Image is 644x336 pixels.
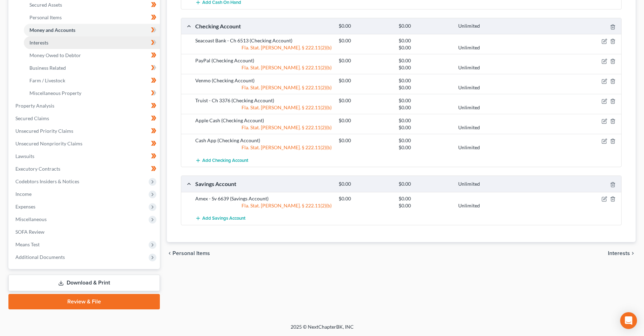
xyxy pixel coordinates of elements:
a: Download & Print [8,275,160,291]
span: Add Savings Account [202,215,245,221]
a: Property Analysis [10,100,160,112]
span: Money Owed to Debtor [29,52,81,58]
div: Unlimited [455,144,514,151]
span: Means Test [15,241,40,247]
span: Unsecured Priority Claims [15,128,73,134]
div: Open Intercom Messenger [620,312,637,329]
a: SOFA Review [10,226,160,238]
i: chevron_left [167,251,172,256]
div: $0.00 [335,97,395,104]
a: Unsecured Nonpriority Claims [10,137,160,150]
div: Truist - Ch 3376 (Checking Account) [192,97,335,104]
div: $0.00 [335,137,395,144]
div: Apple Cash (Checking Account) [192,117,335,124]
div: Unlimited [455,202,514,209]
div: PayPal (Checking Account) [192,57,335,64]
div: $0.00 [395,23,455,29]
div: Savings Account [192,180,335,187]
div: $0.00 [395,97,455,104]
span: Codebtors Insiders & Notices [15,178,79,184]
span: Personal Items [172,251,210,256]
a: Money and Accounts [24,24,160,36]
div: Fla. Stat. [PERSON_NAME]. § 222.11(2)(b) [192,104,335,111]
div: $0.00 [395,124,455,131]
div: Amex - Sv 6639 (Savings Account) [192,195,335,202]
div: Fla. Stat. [PERSON_NAME]. § 222.11(2)(b) [192,64,335,71]
a: Lawsuits [10,150,160,163]
div: Unlimited [455,44,514,51]
a: Interests [24,36,160,49]
span: Money and Accounts [29,27,75,33]
span: Business Related [29,65,66,71]
button: Add Savings Account [195,212,245,225]
div: $0.00 [335,77,395,84]
div: $0.00 [395,202,455,209]
div: $0.00 [395,117,455,124]
span: Miscellaneous Property [29,90,81,96]
a: Executory Contracts [10,163,160,175]
span: Unsecured Nonpriority Claims [15,140,82,146]
div: Seacoast Bank - Ch 6513 (Checking Account) [192,37,335,44]
div: Unlimited [455,84,514,91]
div: $0.00 [395,195,455,202]
div: Fla. Stat. [PERSON_NAME]. § 222.11(2)(b) [192,84,335,91]
a: Miscellaneous Property [24,87,160,100]
span: Interests [608,251,630,256]
div: $0.00 [395,57,455,64]
span: Farm / Livestock [29,77,65,83]
div: $0.00 [395,84,455,91]
div: $0.00 [395,37,455,44]
div: $0.00 [395,44,455,51]
button: Add Checking Account [195,154,248,167]
a: Business Related [24,62,160,74]
div: Fla. Stat. [PERSON_NAME]. § 222.11(2)(b) [192,202,335,209]
a: Secured Claims [10,112,160,125]
span: Interests [29,40,48,46]
div: Checking Account [192,22,335,30]
div: $0.00 [395,137,455,144]
button: chevron_left Personal Items [167,251,210,256]
span: Secured Claims [15,115,49,121]
div: Fla. Stat. [PERSON_NAME]. § 222.11(2)(b) [192,44,335,51]
a: Personal Items [24,11,160,24]
div: Cash App (Checking Account) [192,137,335,144]
span: Expenses [15,204,35,210]
div: $0.00 [395,64,455,71]
span: Secured Assets [29,2,62,8]
div: Venmo (Checking Account) [192,77,335,84]
div: Fla. Stat. [PERSON_NAME]. § 222.11(2)(b) [192,144,335,151]
div: $0.00 [335,181,395,187]
span: Property Analysis [15,103,54,109]
a: Farm / Livestock [24,74,160,87]
button: Interests chevron_right [608,251,636,256]
div: Unlimited [455,64,514,71]
div: Unlimited [455,104,514,111]
div: $0.00 [395,104,455,111]
div: Unlimited [455,124,514,131]
div: $0.00 [395,144,455,151]
a: Unsecured Priority Claims [10,125,160,137]
span: Lawsuits [15,153,34,159]
span: SOFA Review [15,229,45,235]
div: $0.00 [335,37,395,44]
div: $0.00 [335,57,395,64]
span: Miscellaneous [15,216,47,222]
div: $0.00 [395,77,455,84]
i: chevron_right [630,251,636,256]
span: Personal Items [29,14,62,20]
div: $0.00 [395,181,455,187]
div: 2025 © NextChapterBK, INC [122,323,522,336]
a: Review & File [8,294,160,309]
div: $0.00 [335,23,395,29]
span: Add Checking Account [202,158,248,163]
div: Unlimited [455,181,514,187]
div: Fla. Stat. [PERSON_NAME]. § 222.11(2)(b) [192,124,335,131]
div: $0.00 [335,195,395,202]
div: $0.00 [335,117,395,124]
span: Executory Contracts [15,166,60,172]
span: Additional Documents [15,254,65,260]
span: Income [15,191,32,197]
a: Money Owed to Debtor [24,49,160,62]
div: Unlimited [455,23,514,29]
